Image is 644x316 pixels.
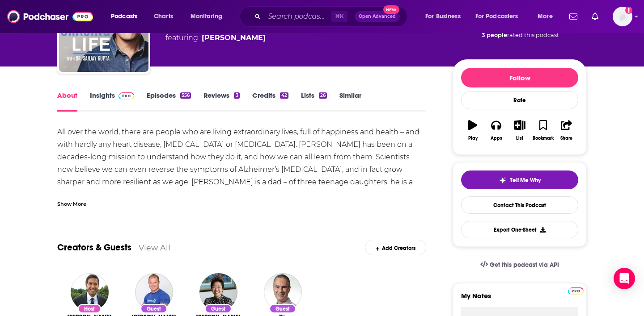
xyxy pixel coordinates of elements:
[482,32,507,38] span: 3 people
[203,91,239,112] a: Reviews3
[613,7,632,26] span: Logged in as Jlescht
[119,92,134,100] img: Podchaser Pro
[148,9,178,24] a: Charts
[507,32,559,38] span: rated this podcast
[614,268,635,289] div: Open Intercom Messenger
[568,287,584,295] img: Podchaser Pro
[7,8,93,25] img: Podchaser - Follow, Share and Rate Podcasts
[205,304,232,313] div: Guest
[264,273,302,311] img: Dr. Kevin Hall
[461,291,578,307] label: My Notes
[319,92,327,99] div: 26
[383,5,399,14] span: New
[484,114,508,146] button: Apps
[339,91,361,112] a: Similar
[461,196,578,214] a: Contact This Podcast
[613,7,632,26] img: User Profile
[588,9,602,24] a: Show notifications dropdown
[560,136,572,141] div: Share
[147,91,191,112] a: Episodes556
[473,254,566,276] a: Get this podcast via API
[531,114,555,146] button: Bookmark
[57,126,426,226] div: All over the world, there are people who are living extraordinary lives, full of happiness and he...
[191,10,222,23] span: Monitoring
[269,304,296,313] div: Guest
[280,92,288,99] div: 42
[461,170,578,189] button: tell me why sparkleTell Me Why
[425,10,461,23] span: For Business
[538,10,553,23] span: More
[461,114,484,146] button: Play
[57,91,77,112] a: About
[331,11,347,22] span: ⌘ K
[180,92,191,99] div: 556
[461,221,578,238] button: Export One-Sheet
[301,91,327,112] a: Lists26
[264,9,331,24] input: Search podcasts, credits, & more...
[202,33,266,43] a: Dr. Sanjay Gupta
[135,273,173,311] img: Dr. Kelly Starrett
[461,68,578,87] button: Follow
[359,14,396,19] span: Open Advanced
[57,242,131,253] a: Creators & Guests
[419,9,472,24] button: open menu
[461,91,578,109] div: Rate
[531,9,564,24] button: open menu
[140,304,167,313] div: Guest
[508,114,531,146] button: List
[165,33,320,43] span: featuring
[566,9,581,24] a: Show notifications dropdown
[470,9,531,24] button: open menu
[154,10,173,23] span: Charts
[184,9,234,24] button: open menu
[468,136,478,141] div: Play
[248,6,416,27] div: Search podcasts, credits, & more...
[510,177,541,184] span: Tell Me Why
[199,273,237,311] img: Sherry Wang
[111,10,137,23] span: Podcasts
[355,11,400,22] button: Open AdvancedNew
[555,114,578,146] button: Share
[490,261,559,269] span: Get this podcast via API
[234,92,239,99] div: 3
[252,91,288,112] a: Credits42
[613,7,632,26] button: Show profile menu
[533,136,554,141] div: Bookmark
[625,7,632,14] svg: Add a profile image
[499,177,506,184] img: tell me why sparkle
[139,243,170,252] a: View All
[516,136,523,141] div: List
[491,136,502,141] div: Apps
[71,273,109,311] img: Dr. Sanjay Gupta
[475,10,518,23] span: For Podcasters
[105,9,149,24] button: open menu
[90,91,134,112] a: InsightsPodchaser Pro
[568,286,584,295] a: Pro website
[78,304,101,313] div: Host
[365,240,426,255] div: Add Creators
